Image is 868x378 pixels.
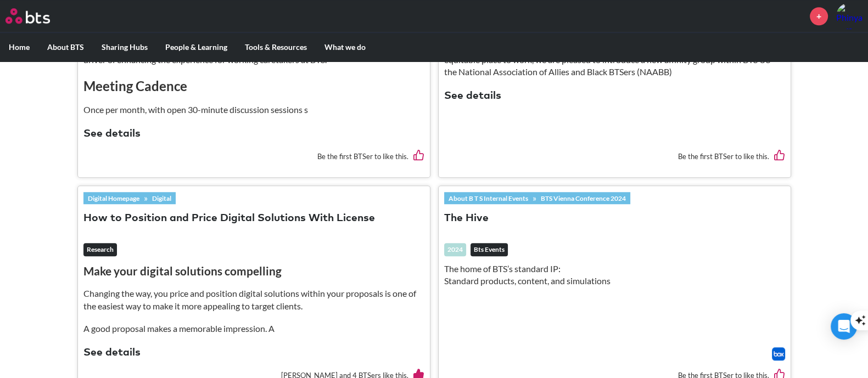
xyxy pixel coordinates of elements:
[83,287,424,312] p: Changing the way, you price and position digital solutions within your proposals is one of the ea...
[444,263,785,287] p: The home of BTS’s standard IP: Standard products, content, and simulations
[38,33,93,61] label: About BTS
[83,264,282,278] strong: Make your digital solutions compelling
[444,89,501,104] button: See details
[831,313,857,340] div: Open Intercom Messenger
[83,346,141,360] button: See details
[83,323,424,335] p: A good proposal makes a memorable impression. A
[83,192,176,204] div: »
[444,142,785,172] div: Be the first BTSer to like this.
[83,211,375,226] button: How to Position and Price Digital Solutions With License
[444,192,533,204] a: About B T S Internal Events
[836,3,863,29] a: Profile
[772,347,785,360] img: Box logo
[471,243,508,256] em: Bts Events
[836,3,863,29] img: Phinyarphat Sereeviriyakul
[772,347,785,360] a: Download file from Box
[148,192,176,204] a: Digital
[5,8,50,24] img: BTS Logo
[83,127,141,142] button: See details
[83,104,424,116] p: Once per month, with open 30-minute discussion sessions s
[236,33,316,61] label: Tools & Resources
[83,142,424,172] div: Be the first BTSer to like this.
[83,243,117,256] em: Research
[5,8,70,24] a: Go home
[536,192,630,204] a: BTS Vienna Conference 2024
[316,33,374,61] label: What we do
[444,211,489,226] button: The Hive
[444,243,466,256] div: 2024
[156,33,236,61] label: People & Learning
[83,77,424,95] h2: Meeting Cadence
[83,192,144,204] a: Digital Homepage
[810,7,828,25] a: +
[93,33,156,61] label: Sharing Hubs
[444,192,630,204] div: »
